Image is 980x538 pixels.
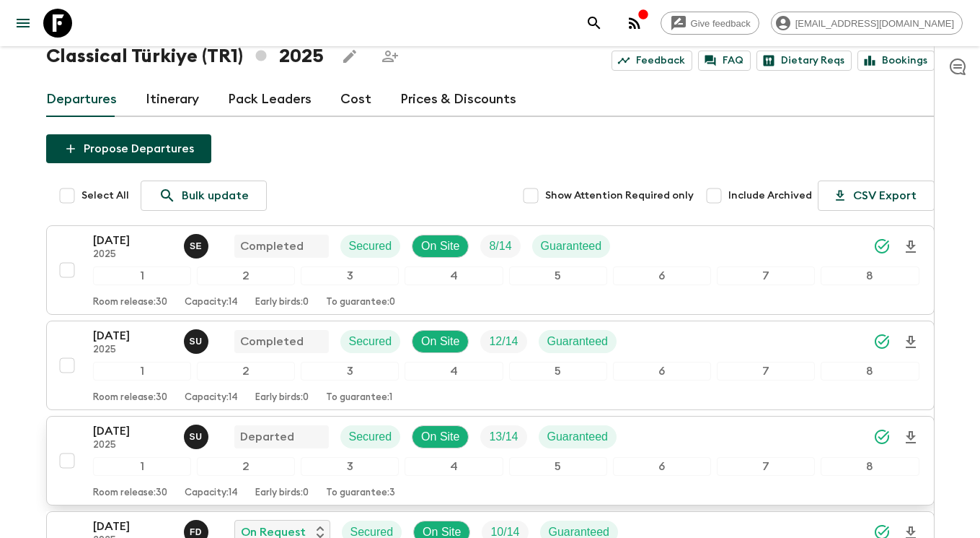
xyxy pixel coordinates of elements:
[326,487,395,499] p: To guarantee: 3
[228,82,312,117] a: Pack Leaders
[489,428,518,446] p: 13 / 14
[46,42,324,71] h1: Classical Türkiye (TR1) 2025
[146,82,199,117] a: Itinerary
[93,518,172,535] p: [DATE]
[93,457,191,476] div: 1
[349,238,392,255] p: Secured
[340,330,401,353] div: Secured
[509,457,607,476] div: 5
[821,266,919,285] div: 8
[717,457,815,476] div: 7
[545,188,694,203] span: Show Attention Required only
[301,362,399,381] div: 3
[240,428,294,446] p: Departed
[412,330,469,353] div: On Site
[509,362,607,381] div: 5
[509,266,607,285] div: 5
[787,18,962,29] span: [EMAIL_ADDRESS][DOMAIN_NAME]
[412,235,469,258] div: On Site
[405,362,503,381] div: 4
[613,457,711,476] div: 6
[717,362,815,381] div: 7
[405,457,503,476] div: 4
[376,42,405,71] span: Share this itinerary
[190,526,202,538] p: F D
[580,9,609,38] button: search adventures
[728,188,812,203] span: Include Archived
[93,487,167,499] p: Room release: 30
[400,82,516,117] a: Prices & Discounts
[547,428,609,446] p: Guaranteed
[46,321,935,410] button: [DATE]2025Sefa UzCompletedSecuredOn SiteTrip FillGuaranteed12345678Room release:30Capacity:14Earl...
[240,333,304,350] p: Completed
[661,12,759,35] a: Give feedback
[857,51,935,71] a: Bookings
[46,82,117,117] a: Departures
[93,232,172,249] p: [DATE]
[698,51,751,71] a: FAQ
[421,428,459,446] p: On Site
[93,327,172,344] p: [DATE]
[335,42,364,71] button: Edit this itinerary
[240,238,304,255] p: Completed
[412,425,469,448] div: On Site
[197,457,295,476] div: 2
[541,238,602,255] p: Guaranteed
[902,429,919,446] svg: Download Onboarding
[326,392,392,404] p: To guarantee: 1
[340,425,401,448] div: Secured
[612,51,692,71] a: Feedback
[301,266,399,285] div: 3
[873,238,891,255] svg: Synced Successfully
[81,188,129,203] span: Select All
[9,9,37,38] button: menu
[185,392,238,404] p: Capacity: 14
[873,428,891,446] svg: Synced Successfully
[405,266,503,285] div: 4
[185,487,238,499] p: Capacity: 14
[93,422,172,440] p: [DATE]
[613,362,711,381] div: 6
[326,297,395,308] p: To guarantee: 0
[480,235,520,258] div: Trip Fill
[421,333,459,350] p: On Site
[349,428,392,446] p: Secured
[821,362,919,381] div: 8
[93,249,172,261] p: 2025
[683,18,759,29] span: Give feedback
[756,51,852,71] a: Dietary Reqs
[93,440,172,451] p: 2025
[480,330,526,353] div: Trip Fill
[821,457,919,476] div: 8
[46,225,935,315] button: [DATE]2025Süleyman ErköseCompletedSecuredOn SiteTrip FillGuaranteed12345678Room release:30Capacit...
[182,187,249,204] p: Bulk update
[184,429,211,441] span: Sefa Uz
[902,334,919,351] svg: Download Onboarding
[46,134,211,163] button: Propose Departures
[185,297,238,308] p: Capacity: 14
[184,524,211,536] span: Fatih Develi
[613,266,711,285] div: 6
[93,344,172,356] p: 2025
[255,297,309,308] p: Early birds: 0
[184,238,211,250] span: Süleyman Erköse
[902,238,919,256] svg: Download Onboarding
[771,12,963,35] div: [EMAIL_ADDRESS][DOMAIN_NAME]
[547,333,609,350] p: Guaranteed
[340,235,401,258] div: Secured
[421,238,459,255] p: On Site
[489,333,518,350] p: 12 / 14
[873,333,891,350] svg: Synced Successfully
[301,457,399,476] div: 3
[93,266,191,285] div: 1
[349,333,392,350] p: Secured
[141,181,267,211] a: Bulk update
[818,181,935,211] button: CSV Export
[489,238,511,255] p: 8 / 14
[255,487,309,499] p: Early birds: 0
[197,362,295,381] div: 2
[46,416,935,506] button: [DATE]2025Sefa UzDepartedSecuredOn SiteTrip FillGuaranteed12345678Room release:30Capacity:14Early...
[93,392,167,404] p: Room release: 30
[93,362,191,381] div: 1
[197,266,295,285] div: 2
